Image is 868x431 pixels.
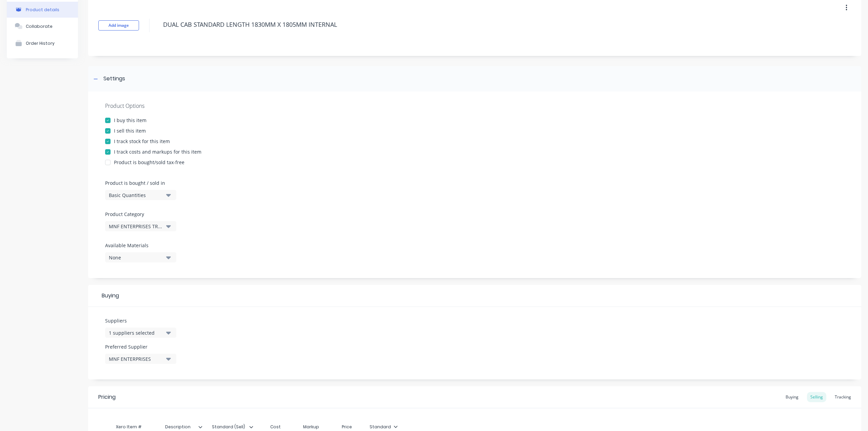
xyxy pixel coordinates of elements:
label: Product is bought / sold in [105,179,173,187]
div: Product details [26,7,59,12]
div: MNF ENTERPRISES TRAY KIT [109,223,163,230]
button: Collaborate [7,18,78,35]
label: Suppliers [105,317,176,324]
div: Standard [370,424,398,430]
div: Settings [103,75,125,83]
label: Product Category [105,211,173,218]
button: MNF ENTERPRISES TRAY KIT [105,221,176,231]
div: Buying [88,285,861,307]
label: Preferred Supplier [105,343,176,350]
div: MNF ENTERPRISES [109,355,163,363]
div: Product Options [105,102,844,110]
div: Pricing [98,393,116,401]
div: Collaborate [26,24,53,29]
div: I track costs and markups for this item [114,148,201,155]
div: Order History [26,41,55,46]
div: Product is bought/sold tax-free [114,159,184,166]
button: Basic Quantities [105,190,176,200]
label: Available Materials [105,242,176,249]
div: I buy this item [114,117,146,124]
div: Buying [782,392,802,402]
div: Tracking [831,392,854,402]
div: Selling [807,392,826,402]
button: 1 suppliers selected [105,328,176,338]
div: 1 suppliers selected [109,329,163,336]
button: Order History [7,35,78,52]
button: None [105,252,176,262]
div: I track stock for this item [114,138,170,145]
button: MNF ENTERPRISES [105,354,176,364]
div: None [109,254,163,261]
button: Product details [7,2,78,18]
div: I sell this item [114,127,146,134]
button: Add image [98,20,139,31]
textarea: DUAL CAB STANDARD LENGTH 1830MM X 1805MM INTERNAL [160,17,762,33]
div: Basic Quantities [109,192,163,199]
